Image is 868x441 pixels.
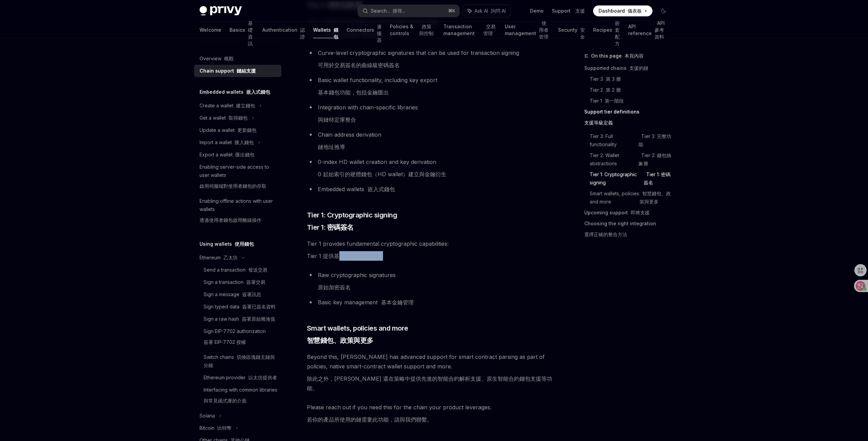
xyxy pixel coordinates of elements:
font: 取得錢包 [229,115,248,121]
font: 嵌入式錢包 [246,89,270,95]
font: 簽署訊息 [242,291,261,297]
li: Chain address derivation [307,130,553,154]
a: Update a wallet 更新錢包 [194,124,281,136]
font: 啟用伺服端對使用者錢包的存取 [200,183,266,189]
a: Recipes 嵌套配方 [593,22,620,38]
a: Ethereum provider 以太坊提供者 [194,371,281,384]
font: 發送交易 [248,267,267,273]
font: 儀表板 [628,8,642,14]
font: 安全 [580,27,585,40]
a: Wallets 錢包 [313,22,338,38]
font: 支援等級定義 [584,120,613,125]
a: Tier 3: Full functionality Tier 3: 完整功能 [590,131,674,150]
font: Tier 2: 錢包抽象層 [638,152,671,166]
font: 交易管理 [483,24,496,36]
div: Import a wallet [200,138,254,147]
font: 第 3 層 [606,76,621,82]
div: Create a wallet [200,102,255,110]
font: 建立錢包 [236,103,255,108]
div: Send a transaction [204,266,267,274]
div: Get a wallet [200,114,248,122]
a: Transaction management 交易管理 [443,22,496,38]
a: API reference API 參考資料 [628,22,669,38]
font: 選擇正確的整合方法 [584,231,627,237]
a: Enabling offline actions with user wallets透過使用者錢包啟用離線操作 [194,195,281,229]
font: 第一階段 [605,98,624,104]
font: 匯入錢包 [235,139,254,145]
font: 連接器 [377,24,382,43]
a: Welcome [200,22,221,38]
div: Ethereum provider [204,374,277,382]
font: 智慧錢包、政策與更多 [307,336,373,345]
font: 支援 [575,8,585,14]
font: 可用於交易簽名的曲線級密碼簽名 [318,62,400,69]
div: Export a wallet [200,151,254,159]
font: API 參考資料 [654,20,665,40]
a: Upcoming support 即將支援 [584,207,674,218]
span: Please reach out if you need this for the chain your product leverages. [307,402,553,427]
button: Search... 搜尋...⌘K [358,5,459,17]
font: 智慧錢包、政策與更多 [639,191,671,204]
a: Tier 3 第 3 層 [590,74,674,85]
a: Policies & controls 政策與控制 [390,22,435,38]
span: Smart wallets, policies and more [307,323,408,348]
a: Switch chains 切換區塊鏈主鏈與分鏈 [194,351,281,371]
a: Basics 基礎資訊 [230,22,254,38]
li: Curve-level cryptographic signatures that can be used for transaction signing [307,48,553,73]
font: 使用者管理 [539,20,548,40]
span: Tier 1: Cryptographic signing [307,210,397,235]
font: 原始加密簽名 [318,284,351,291]
a: Tier 2 第 2 層 [590,85,674,95]
font: 基礎資訊 [248,20,253,46]
a: Choosing the right integration選擇正確的整合方法 [584,218,674,243]
a: Sign EIP-7702 authorization簽署 EIP-7702 授權 [194,325,281,351]
a: Sign a raw hash 簽署原始雜湊值 [194,313,281,325]
font: 除此之外，[PERSON_NAME] 還在策略中提供先進的智能合約解析支援、原生智能合約錢包支援等功能。 [307,375,552,392]
div: Bitcoin [200,424,232,432]
font: Tier 1: 密碼簽名 [307,223,354,231]
font: Tier 1: 密碼簽名 [644,171,671,185]
a: Smart wallets, policies and more 智慧錢包、政策與更多 [590,188,674,207]
img: dark logo [200,6,242,16]
a: Security 安全 [558,22,585,38]
span: ⌘ K [448,8,455,14]
font: 透過使用者錢包啟用離線操作 [200,217,262,223]
span: Beyond this, [PERSON_NAME] has advanced support for smart contract parsing as part of policies, n... [307,352,553,396]
font: 簽署 EIP-7702 授權 [204,339,246,345]
font: 錢包 [334,27,338,40]
font: 鏈結支援 [237,68,256,74]
font: 嵌入式錢包 [368,186,395,193]
div: Sign a message [204,290,261,299]
a: Supported chains 支援的鏈 [584,63,674,74]
a: Support tier definitions支援等級定義 [584,106,674,131]
div: Sign a transaction [204,278,265,286]
div: Overview [200,55,234,63]
font: 與鏈特定庫整合 [318,116,356,123]
a: Tier 2: Wallet abstractions Tier 2: 錢包抽象層 [590,150,674,169]
font: 簽署已簽名資料 [242,304,276,309]
font: 搜尋... [393,8,405,14]
span: Ask AI [474,7,506,14]
li: Basic key management [307,298,553,307]
font: 嵌套配方 [615,20,620,46]
li: Embedded wallets [307,184,553,194]
button: Ask AI 詢問 AI [463,5,511,17]
div: Chain support [200,67,256,75]
span: On this page [591,52,644,60]
a: Sign typed data 簽署已簽名資料 [194,301,281,313]
font: 0 起始索引的硬體錢包（HD wallet）建立與金鑰衍生 [318,171,446,178]
button: Toggle dark mode [658,5,669,16]
a: Enabling server-side access to user wallets啟用伺服端對使用者錢包的存取 [194,161,281,195]
a: Support 支援 [552,7,585,14]
a: Demo [530,7,544,14]
a: Connectors 連接器 [347,22,382,38]
div: Sign a raw hash [204,315,275,323]
h5: Using wallets [200,240,254,248]
font: 基本錢包功能，包括金鑰匯出 [318,89,389,96]
font: 切換區塊鏈主鏈與分鏈 [204,354,275,368]
div: Ethereum [200,254,238,262]
font: 基本金鑰管理 [381,299,414,306]
font: 政策與控制 [419,24,433,36]
a: Sign a message 簽署訊息 [194,288,281,301]
span: Dashboard [599,7,642,14]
